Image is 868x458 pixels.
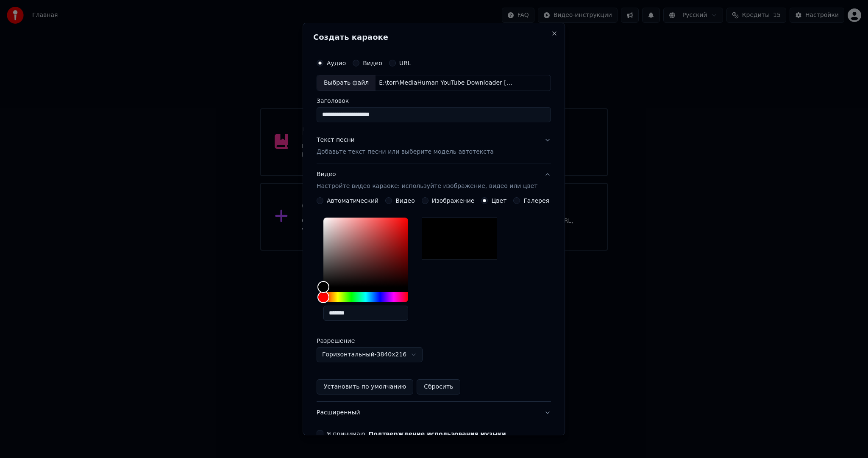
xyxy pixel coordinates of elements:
div: Видео [317,170,537,190]
label: Видео [363,60,382,66]
label: Изображение [432,198,475,204]
label: Я принимаю [327,431,506,437]
button: Текст песниДобавьте текст песни или выберите модель автотекста [317,129,551,163]
div: E:\torr\MediaHuman YouTube Downloader [DATE] (2107) Portable\MediaHuman YouTube Downloader Portab... [376,79,520,87]
button: Расширенный [317,402,551,424]
label: Заголовок [317,98,551,104]
button: Установить по умолчанию [317,379,413,395]
button: Сбросить [417,379,461,395]
div: Выбрать файл [317,75,376,91]
label: Галерея [524,198,550,204]
label: Цвет [492,198,507,204]
div: ВидеоНастройте видео караоке: используйте изображение, видео или цвет [317,197,551,401]
div: Текст песни [317,136,355,144]
label: Аудио [327,60,346,66]
p: Добавьте текст песни или выберите модель автотекста [317,148,494,156]
label: URL [399,60,411,66]
p: Настройте видео караоке: используйте изображение, видео или цвет [317,182,537,190]
button: ВидеоНастройте видео караоке: используйте изображение, видео или цвет [317,163,551,197]
div: Hue [323,292,408,302]
div: Color [323,218,408,287]
button: Я принимаю [369,431,506,437]
label: Видео [395,198,415,204]
label: Автоматический [327,198,378,204]
h2: Создать караоке [313,33,554,41]
label: Разрешение [317,338,401,344]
